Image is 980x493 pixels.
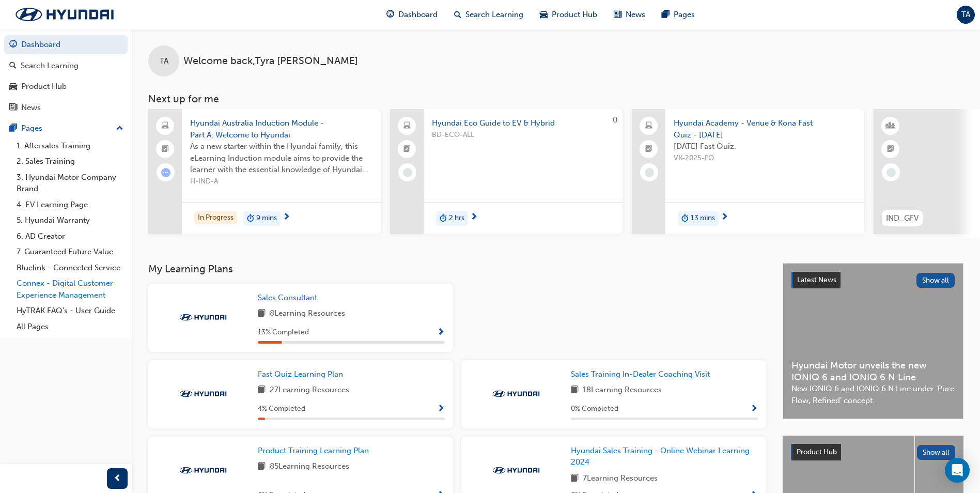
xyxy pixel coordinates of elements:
[116,122,123,135] span: up-icon
[488,389,545,399] img: Trak
[662,8,670,21] span: pages-icon
[791,383,955,406] span: New IONIQ 6 and IONIQ 6 N Line under ‘Pure Flow, Refined’ concept.
[403,119,411,133] span: laptop-icon
[258,369,343,379] span: Fast Quiz Learning Plan
[945,458,970,483] div: Open Intercom Messenger
[886,212,919,224] span: IND_GFV
[162,143,169,156] span: booktick-icon
[532,4,605,25] a: car-iconProduct Hub
[12,303,128,319] a: HyTRAK FAQ's - User Guide
[432,129,614,141] span: BD-ECO-ALL
[552,9,597,21] span: Product Hub
[626,9,645,21] span: News
[12,212,128,228] a: 5. Hyundai Warranty
[571,472,579,485] span: book-icon
[160,55,168,67] span: TA
[887,143,894,156] span: booktick-icon
[645,168,654,177] span: learningRecordVerb_NONE-icon
[886,168,896,177] span: learningRecordVerb_NONE-icon
[21,102,41,114] div: News
[258,292,321,304] a: Sales Consultant
[583,384,662,397] span: 18 Learning Resources
[258,403,305,415] span: 4 % Completed
[114,472,121,485] span: prev-icon
[961,9,970,21] span: TA
[12,275,128,303] a: Connex - Digital Customer Experience Management
[403,143,411,156] span: booktick-icon
[917,445,956,460] button: Show all
[9,82,17,91] span: car-icon
[654,4,703,25] a: pages-iconPages
[247,212,254,225] span: duration-icon
[270,460,349,473] span: 85 Learning Resources
[432,117,614,129] span: Hyundai Eco Guide to EV & Hybrid
[161,168,170,177] span: learningRecordVerb_ATTEMPT-icon
[613,115,617,125] span: 0
[605,4,654,25] a: news-iconNews
[403,168,412,177] span: learningRecordVerb_NONE-icon
[571,368,714,380] a: Sales Training In-Dealer Coaching Visit
[12,260,128,276] a: Bluelink - Connected Service
[270,384,349,397] span: 27 Learning Resources
[148,109,381,234] a: Hyundai Australia Induction Module - Part A: Welcome to HyundaiAs a new starter within the Hyunda...
[674,152,856,164] span: VK-2025-FQ
[645,119,652,133] span: laptop-icon
[674,117,856,141] span: Hyundai Academy - Venue & Kona Fast Quiz - [DATE]
[12,228,128,244] a: 6. AD Creator
[645,143,652,156] span: booktick-icon
[449,212,464,224] span: 2 hrs
[488,465,545,475] img: Trak
[957,6,975,24] button: TA
[386,8,394,21] span: guage-icon
[437,328,445,337] span: Show Progress
[398,9,438,21] span: Dashboard
[791,272,955,288] a: Latest NewsShow all
[258,327,309,338] span: 13 % Completed
[190,117,372,141] span: Hyundai Australia Induction Module - Part A: Welcome to Hyundai
[887,119,894,133] span: learningResourceType_INSTRUCTOR_LED-icon
[258,293,317,302] span: Sales Consultant
[446,4,532,25] a: search-iconSearch Learning
[183,55,358,67] span: Welcome back , Tyra [PERSON_NAME]
[12,244,128,260] a: 7. Guaranteed Future Value
[12,138,128,154] a: 1. Aftersales Training
[9,103,17,113] span: news-icon
[4,35,128,54] a: Dashboard
[571,445,758,468] a: Hyundai Sales Training - Online Webinar Learning 2024
[583,472,658,485] span: 7 Learning Resources
[9,124,17,133] span: pages-icon
[674,141,856,152] span: [DATE] Fast Quiz.
[4,98,128,117] a: News
[750,403,758,415] button: Show Progress
[437,326,445,339] button: Show Progress
[791,444,955,460] a: Product HubShow all
[258,446,369,455] span: Product Training Learning Plan
[783,263,963,419] a: Latest NewsShow allHyundai Motor unveils the new IONIQ 6 and IONIQ 6 N LineNew IONIQ 6 and IONIQ ...
[470,213,478,222] span: next-icon
[614,8,621,21] span: news-icon
[440,212,447,225] span: duration-icon
[571,446,750,467] span: Hyundai Sales Training - Online Webinar Learning 2024
[632,109,864,234] a: Hyundai Academy - Venue & Kona Fast Quiz - [DATE][DATE] Fast Quiz.VK-2025-FQduration-icon13 mins
[175,389,231,399] img: Trak
[797,275,836,284] span: Latest News
[258,384,266,397] span: book-icon
[258,445,373,457] a: Product Training Learning Plan
[270,307,345,320] span: 8 Learning Resources
[283,213,290,222] span: next-icon
[148,263,766,275] h3: My Learning Plans
[465,9,523,21] span: Search Learning
[194,211,237,225] div: In Progress
[12,153,128,170] a: 2. Sales Training
[9,40,17,50] span: guage-icon
[5,4,124,25] img: Trak
[916,273,955,288] button: Show all
[162,119,169,133] span: laptop-icon
[791,360,955,383] span: Hyundai Motor unveils the new IONIQ 6 and IONIQ 6 N Line
[4,119,128,138] button: Pages
[437,403,445,415] button: Show Progress
[4,56,128,75] a: Search Learning
[258,460,266,473] span: book-icon
[571,403,618,415] span: 0 % Completed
